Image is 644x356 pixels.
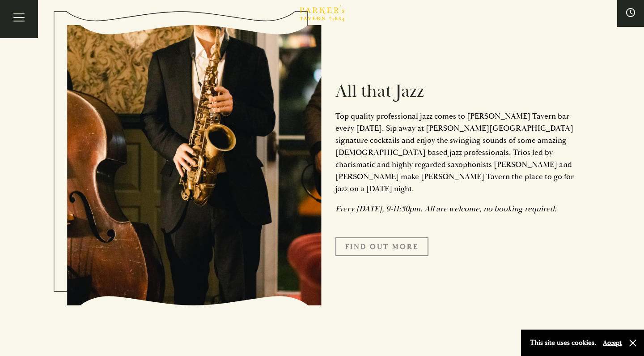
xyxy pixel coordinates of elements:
[530,336,596,349] p: This site uses cookies.
[628,339,637,347] button: Close and accept
[335,110,577,195] p: Top quality professional jazz comes to [PERSON_NAME] Tavern bar every [DATE]. Sip away at [PERSON...
[335,237,428,256] a: Find Out More
[335,81,577,102] h2: All that Jazz
[603,339,622,347] button: Accept
[335,204,557,214] em: Every [DATE], 9-11:30pm. All are welcome, no booking required.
